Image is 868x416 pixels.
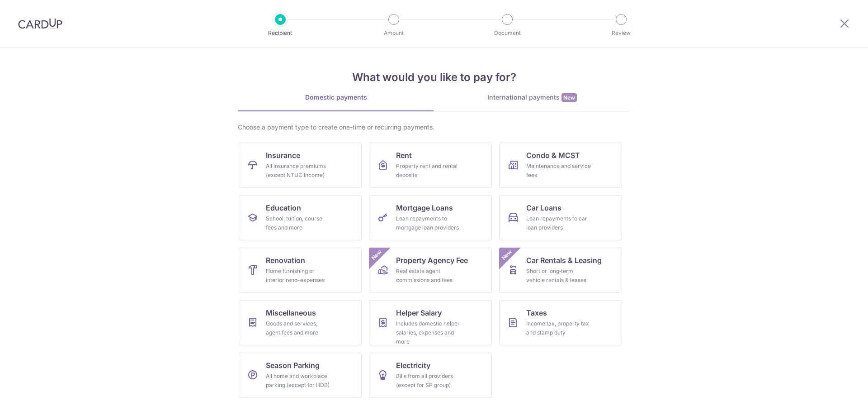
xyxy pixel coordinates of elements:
[526,255,602,266] span: Car Rentals & Leasing
[396,150,412,161] span: Rent
[526,319,591,337] div: Income tax, property tax and stamp duty
[396,267,461,285] div: Real estate agent commissions and fees
[369,248,492,293] a: Property Agency FeeReal estate agent commissions and feesNew
[396,307,442,318] span: Helper Salary
[526,307,547,318] span: Taxes
[526,202,561,213] span: Car Loans
[239,300,362,345] a: MiscellaneousGoods and services, agent fees and more
[369,195,492,240] a: Mortgage LoansLoan repayments to mortgage loan providers
[369,353,492,398] a: ElectricityBills from all providers (except for SP group)
[266,162,331,180] div: All insurance premiums (except NTUC Income)
[500,248,514,263] span: New
[561,93,577,102] span: New
[18,18,62,29] img: CardUp
[396,162,461,180] div: Property rent and rental deposits
[396,360,430,371] span: Electricity
[238,93,434,102] div: Domestic payments
[499,248,622,293] a: Car Rentals & LeasingShort or long‑term vehicle rentals & leasesNew
[396,202,453,213] span: Mortgage Loans
[266,360,320,371] span: Season Parking
[266,319,331,337] div: Goods and services, agent fees and more
[266,255,305,266] span: Renovation
[239,248,362,293] a: RenovationHome furnishing or interior reno-expenses
[266,372,331,390] div: All home and workplace parking (except for HDB)
[239,195,362,240] a: EducationSchool, tuition, course fees and more
[499,143,622,188] a: Condo & MCSTMaintenance and service fees
[247,29,314,38] p: Recipient
[238,123,630,132] div: Choose a payment type to create one-time or recurring payments.
[238,69,630,86] h4: What would you like to pay for?
[396,255,468,266] span: Property Agency Fee
[499,195,622,240] a: Car LoansLoan repayments to car loan providers
[499,300,622,345] a: TaxesIncome tax, property tax and stamp duty
[266,202,301,213] span: Education
[360,29,427,38] p: Amount
[239,353,362,398] a: Season ParkingAll home and workplace parking (except for HDB)
[474,29,541,38] p: Document
[396,214,461,232] div: Loan repayments to mortgage loan providers
[266,267,331,285] div: Home furnishing or interior reno-expenses
[526,214,591,232] div: Loan repayments to car loan providers
[526,267,591,285] div: Short or long‑term vehicle rentals & leases
[526,162,591,180] div: Maintenance and service fees
[266,307,316,318] span: Miscellaneous
[266,214,331,232] div: School, tuition, course fees and more
[369,248,384,263] span: New
[588,29,655,38] p: Review
[266,150,300,161] span: Insurance
[369,300,492,345] a: Helper SalaryIncludes domestic helper salaries, expenses and more
[396,372,461,390] div: Bills from all providers (except for SP group)
[526,150,580,161] span: Condo & MCST
[810,389,859,411] iframe: Opens a widget where you can find more information
[239,143,362,188] a: InsuranceAll insurance premiums (except NTUC Income)
[396,319,461,346] div: Includes domestic helper salaries, expenses and more
[434,93,630,102] div: International payments
[369,143,492,188] a: RentProperty rent and rental deposits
